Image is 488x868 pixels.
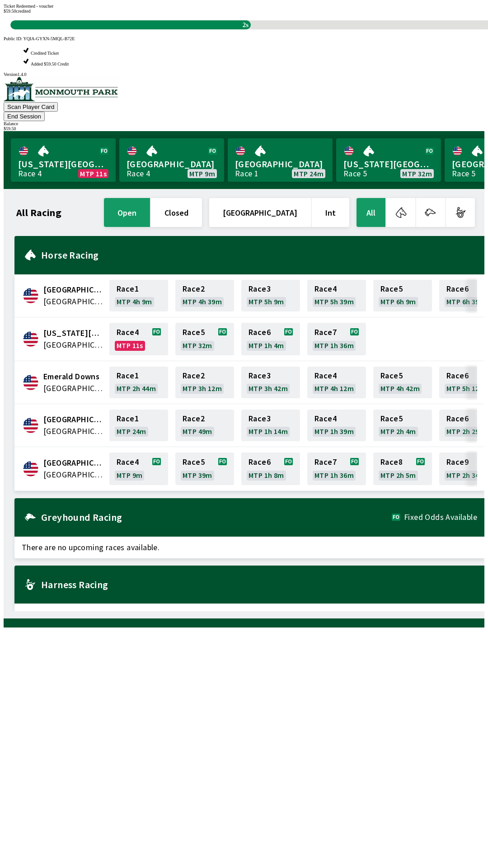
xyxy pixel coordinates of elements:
[307,280,366,311] a: Race4MTP 5h 39m
[235,158,325,170] span: [GEOGRAPHIC_DATA]
[249,329,271,336] span: Race 6
[380,415,403,422] span: Race 5
[4,126,484,131] div: $ 59.50
[446,285,469,292] span: Race 6
[249,428,288,435] span: MTP 1h 14m
[117,372,139,379] span: Race 1
[240,19,251,31] span: 2s
[117,298,152,305] span: MTP 4h 9m
[235,170,258,177] div: Race 1
[4,121,484,126] div: Balance
[314,472,354,479] span: MTP 1h 36m
[183,298,222,305] span: MTP 4h 39m
[380,285,403,292] span: Race 5
[4,72,484,77] div: Version 1.4.0
[314,372,337,379] span: Race 4
[4,9,31,14] span: $ 59.50 credited
[241,367,300,398] a: Race3MTP 3h 42m
[249,372,271,379] span: Race 3
[183,285,205,292] span: Race 2
[249,285,271,292] span: Race 3
[241,280,300,311] a: Race3MTP 5h 9m
[109,367,168,398] a: Race1MTP 2h 44m
[119,138,224,182] a: [GEOGRAPHIC_DATA]Race 4MTP 9m
[343,158,434,170] span: [US_STATE][GEOGRAPHIC_DATA]
[43,457,104,469] span: Monmouth Park
[4,77,118,101] img: venue logo
[183,385,222,392] span: MTP 3h 12m
[189,170,215,177] span: MTP 9m
[183,372,205,379] span: Race 2
[43,382,104,394] span: United States
[294,170,324,177] span: MTP 24m
[446,458,469,466] span: Race 9
[117,472,142,479] span: MTP 9m
[183,472,212,479] span: MTP 39m
[209,198,311,227] button: [GEOGRAPHIC_DATA]
[249,298,284,305] span: MTP 5h 9m
[314,342,354,349] span: MTP 1h 36m
[16,209,61,216] h1: All Racing
[228,138,333,182] a: [GEOGRAPHIC_DATA]Race 1MTP 24m
[43,371,104,382] span: Emerald Downs
[117,428,146,435] span: MTP 24m
[109,280,168,311] a: Race1MTP 4h 9m
[446,372,469,379] span: Race 6
[402,170,432,177] span: MTP 32m
[307,367,366,398] a: Race4MTP 4h 12m
[151,198,202,227] button: closed
[373,410,432,441] a: Race5MTP 2h 4m
[314,298,354,305] span: MTP 5h 39m
[380,472,416,479] span: MTP 2h 5m
[109,323,168,355] a: Race4MTP 11s
[446,385,486,392] span: MTP 5h 12m
[117,329,139,336] span: Race 4
[380,372,403,379] span: Race 5
[314,458,337,466] span: Race 7
[18,170,42,177] div: Race 4
[183,428,212,435] span: MTP 49m
[127,170,150,177] div: Race 4
[18,158,108,170] span: [US_STATE][GEOGRAPHIC_DATA]
[175,367,234,398] a: Race2MTP 3h 12m
[380,428,416,435] span: MTP 2h 4m
[127,158,217,170] span: [GEOGRAPHIC_DATA]
[314,415,337,422] span: Race 4
[43,425,104,437] span: United States
[43,327,104,339] span: Delaware Park
[31,51,59,56] span: Credited Ticket
[357,198,385,227] button: All
[241,410,300,441] a: Race3MTP 1h 14m
[117,415,139,422] span: Race 1
[183,458,205,466] span: Race 5
[249,385,288,392] span: MTP 3h 42m
[104,198,150,227] button: open
[373,367,432,398] a: Race5MTP 4h 42m
[404,514,477,521] span: Fixed Odds Available
[452,170,475,177] div: Race 5
[312,198,349,227] button: Int
[80,170,107,177] span: MTP 11s
[43,469,104,481] span: United States
[23,36,75,41] span: YQIA-GYXN-5MQL-B72E
[4,112,45,121] button: End Session
[43,414,104,425] span: Fairmount Park
[314,385,354,392] span: MTP 4h 12m
[314,285,337,292] span: Race 4
[183,415,205,422] span: Race 2
[373,453,432,485] a: Race8MTP 2h 5m
[307,323,366,355] a: Race7MTP 1h 36m
[380,298,416,305] span: MTP 6h 9m
[446,298,486,305] span: MTP 6h 39m
[343,170,367,177] div: Race 5
[43,339,104,351] span: United States
[4,102,58,112] button: Scan Player Card
[373,280,432,311] a: Race5MTP 6h 9m
[41,581,477,588] h2: Harness Racing
[4,36,484,41] div: Public ID:
[241,453,300,485] a: Race6MTP 1h 8m
[175,410,234,441] a: Race2MTP 49m
[41,251,477,259] h2: Horse Racing
[175,453,234,485] a: Race5MTP 39m
[314,329,337,336] span: Race 7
